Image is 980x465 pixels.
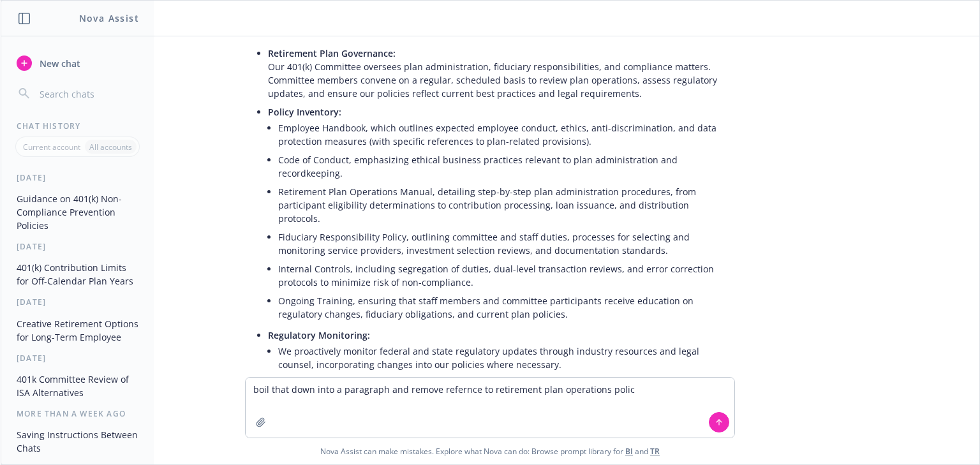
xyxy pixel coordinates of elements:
[1,241,154,252] div: [DATE]
[11,188,144,236] button: Guidance on 401(k) Non-Compliance Prevention Policies
[278,342,722,374] li: We proactively monitor federal and state regulatory updates through industry resources and legal ...
[11,369,144,403] button: 401k Committee Review of ISA Alternatives
[278,151,722,182] li: Code of Conduct, emphasizing ethical business practices relevant to plan administration and recor...
[37,57,80,70] span: New chat
[268,44,722,103] li: Our 401(k) Committee oversees plan administration, fiduciary responsibilities, and compliance mat...
[37,85,138,103] input: Search chats
[625,446,633,457] a: BI
[11,424,144,459] button: Saving Instructions Between Chats
[1,172,154,183] div: [DATE]
[268,47,396,59] span: Retirement Plan Governance:
[268,329,370,341] span: Regulatory Monitoring:
[650,446,660,457] a: TR
[278,228,722,260] li: Fiduciary Responsibility Policy, outlining committee and staff duties, processes for selecting an...
[79,11,139,25] h1: Nova Assist
[1,353,154,364] div: [DATE]
[23,142,80,152] p: Current account
[89,142,132,152] p: All accounts
[1,121,154,131] div: Chat History
[278,182,722,228] li: Retirement Plan Operations Manual, detailing step-by-step plan administration procedures, from pa...
[1,297,154,307] div: [DATE]
[246,378,734,438] textarea: boil that down into a paragraph and remove refernce to retirement plan operations poli
[1,408,154,419] div: More than a week ago
[278,119,722,151] li: Employee Handbook, which outlines expected employee conduct, ethics, anti-discrimination, and dat...
[278,260,722,292] li: Internal Controls, including segregation of duties, dual-level transaction reviews, and error cor...
[278,374,722,406] li: The committee performs periodic reviews to ensure all compliance-related policies are current and...
[268,106,341,118] span: Policy Inventory:
[278,292,722,323] li: Ongoing Training, ensuring that staff members and committee participants receive education on reg...
[6,438,974,464] span: Nova Assist can make mistakes. Explore what Nova can do: Browse prompt library for and
[11,257,144,292] button: 401(k) Contribution Limits for Off-Calendar Plan Years
[11,52,144,75] button: New chat
[11,313,144,348] button: Creative Retirement Options for Long-Term Employee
